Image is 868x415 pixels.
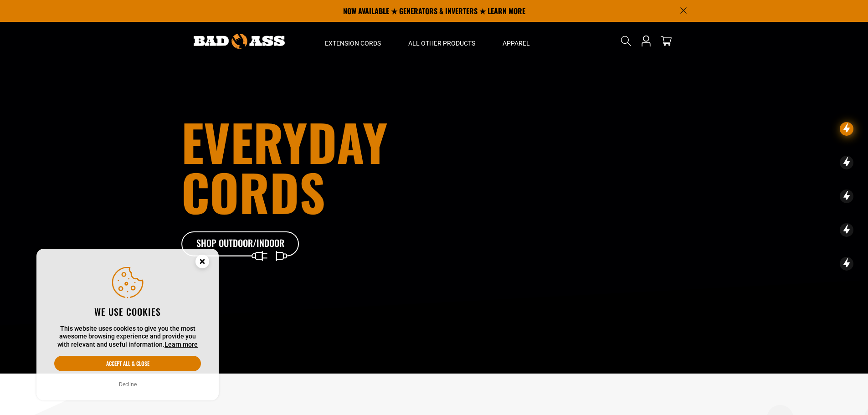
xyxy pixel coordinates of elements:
[181,231,300,257] a: Shop Outdoor/Indoor
[619,34,633,48] summary: Search
[54,306,201,318] h2: We use cookies
[164,341,198,348] a: Learn more
[54,356,201,371] button: Accept all & close
[325,39,381,47] span: Extension Cords
[181,117,485,217] h1: Everyday cords
[489,22,544,60] summary: Apparel
[311,22,395,60] summary: Extension Cords
[36,249,219,401] aside: Cookie Consent
[395,22,489,60] summary: All Other Products
[503,39,530,47] span: Apparel
[54,325,201,349] p: This website uses cookies to give you the most awesome browsing experience and provide you with r...
[194,34,285,49] img: Bad Ass Extension Cords
[408,39,475,47] span: All Other Products
[116,380,139,389] button: Decline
